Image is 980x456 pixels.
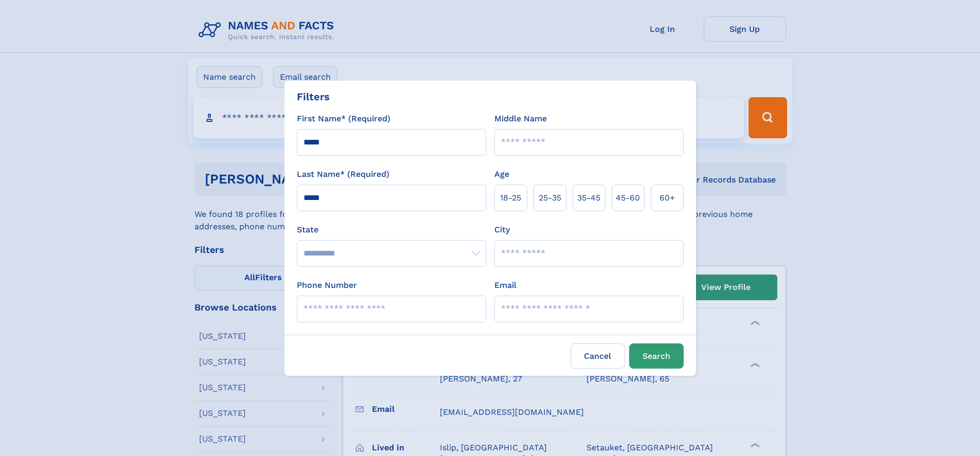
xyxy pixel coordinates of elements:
[660,192,675,204] span: 60+
[297,168,389,180] label: Last Name* (Required)
[539,192,561,204] span: 25‑35
[494,279,516,291] label: Email
[629,343,684,369] button: Search
[297,224,486,236] label: State
[297,113,390,125] label: First Name* (Required)
[616,192,640,204] span: 45‑60
[494,113,547,125] label: Middle Name
[494,168,509,180] label: Age
[577,192,600,204] span: 35‑45
[297,279,357,291] label: Phone Number
[494,224,510,236] label: City
[500,192,521,204] span: 18‑25
[297,89,330,104] div: Filters
[571,343,625,369] label: Cancel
